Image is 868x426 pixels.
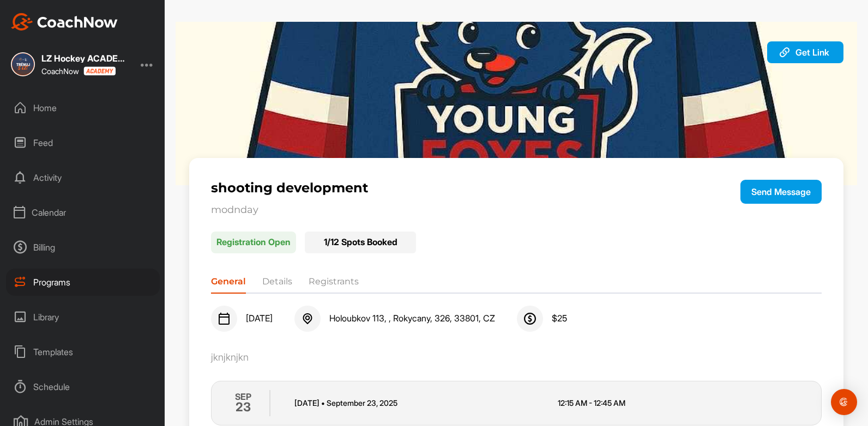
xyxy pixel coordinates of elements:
[740,180,822,204] button: Send Message
[41,66,116,76] div: CoachNow
[211,204,700,216] p: modnday
[235,390,251,403] p: SEP
[309,275,359,293] li: Registrants
[321,398,325,407] span: •
[329,313,495,324] span: Holoubkov 113, , Rokycany, 326, 33801, CZ
[211,351,822,363] div: jknjknjkn
[41,54,129,63] div: LZ Hockey ACADEMY
[262,275,292,293] li: Details
[6,234,160,261] div: Billing
[795,47,829,58] span: Get Link
[6,269,160,296] div: Programs
[11,13,118,31] img: CoachNow
[211,232,296,253] p: Registration Open
[6,373,160,400] div: Schedule
[6,94,160,121] div: Home
[11,52,35,76] img: square_ffa805cfad0c1b77c4c9d7b93d60304e.jpg
[6,164,160,191] div: Activity
[552,313,567,324] span: $ 25
[831,389,857,415] div: Open Intercom Messenger
[778,46,791,59] img: svg+xml;base64,PHN2ZyB3aWR0aD0iMjAiIGhlaWdodD0iMjAiIHZpZXdCb3g9IjAgMCAyMCAyMCIgZmlsbD0ibm9uZSIgeG...
[83,66,116,76] img: CoachNow acadmey
[558,397,810,409] p: 12:15 AM - 12:45 AM
[294,397,546,409] p: [DATE] September 23 , 2025
[6,338,160,366] div: Templates
[211,275,246,293] li: General
[211,180,700,196] p: shooting development
[246,313,273,324] span: [DATE]
[6,129,160,156] div: Feed
[305,232,416,253] div: 1 / 12 Spots Booked
[218,312,231,325] img: svg+xml;base64,PHN2ZyB3aWR0aD0iMjQiIGhlaWdodD0iMjQiIHZpZXdCb3g9IjAgMCAyNCAyNCIgZmlsbD0ibm9uZSIgeG...
[6,303,160,331] div: Library
[236,398,251,416] h2: 23
[301,312,314,325] img: svg+xml;base64,PHN2ZyB3aWR0aD0iMjQiIGhlaWdodD0iMjQiIHZpZXdCb3g9IjAgMCAyNCAyNCIgZmlsbD0ibm9uZSIgeG...
[6,199,160,226] div: Calendar
[523,312,537,325] img: svg+xml;base64,PHN2ZyB3aWR0aD0iMjQiIGhlaWdodD0iMjQiIHZpZXdCb3g9IjAgMCAyNCAyNCIgZmlsbD0ibm9uZSIgeG...
[176,22,857,185] img: img.jpg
